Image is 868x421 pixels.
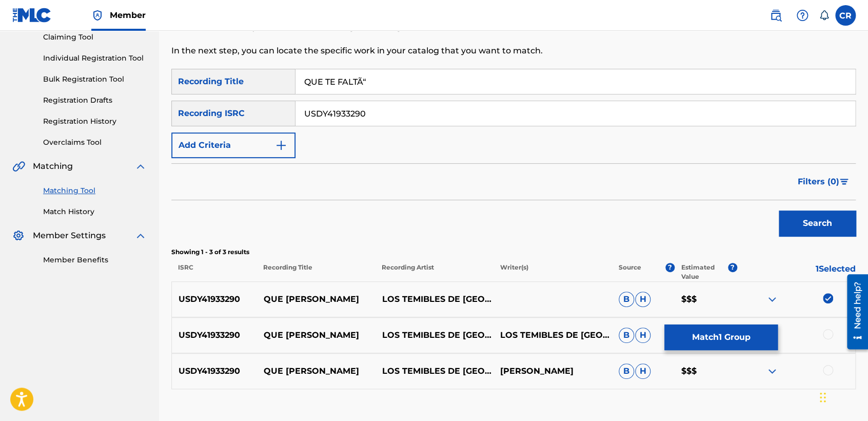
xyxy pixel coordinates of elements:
[172,293,257,305] p: USDY41933290
[172,329,257,341] p: USDY41933290
[171,132,295,158] button: Add Criteria
[839,271,868,353] iframe: Resource Center
[766,365,778,377] img: expand
[110,9,146,21] span: Member
[635,328,650,343] span: H
[12,229,25,242] img: Member Settings
[619,292,634,307] span: B
[765,5,786,26] a: Public Search
[819,10,829,21] div: Notifications
[43,32,147,43] a: Claiming Tool
[43,185,147,196] a: Matching Tool
[635,363,650,379] span: H
[375,329,494,341] p: LOS TEMIBLES DE [GEOGRAPHIC_DATA]
[91,9,104,22] img: Top Rightsholder
[43,116,147,127] a: Registration History
[664,324,778,350] button: Match1 Group
[257,263,375,281] p: Recording Title
[171,69,856,241] form: Search Form
[171,45,698,57] p: In the next step, you can locate the specific work in your catalog that you want to match.
[792,5,813,26] div: Help
[171,263,257,281] p: ISRC
[275,139,287,151] img: 9d2ae6d4665cec9f34b9.svg
[134,229,147,242] img: expand
[43,53,147,64] a: Individual Registration Tool
[172,365,257,377] p: USDY41933290
[835,5,856,26] div: User Menu
[770,9,782,22] img: search
[43,74,147,85] a: Bulk Registration Tool
[619,328,634,343] span: B
[33,160,73,173] span: Matching
[823,293,833,303] img: deselect
[494,365,612,377] p: [PERSON_NAME]
[635,292,650,307] span: H
[674,365,737,377] p: $$$
[494,263,612,281] p: Writer(s)
[12,160,25,173] img: Matching
[43,255,147,265] a: Member Benefits
[798,176,839,188] span: Filters ( 0 )
[257,365,375,377] p: QUE [PERSON_NAME]
[43,137,147,148] a: Overclaims Tool
[375,263,494,281] p: Recording Artist
[12,8,52,23] img: MLC Logo
[737,263,856,281] p: 1 Selected
[665,263,675,272] span: ?
[257,329,375,341] p: QUE [PERSON_NAME]
[33,229,106,242] span: Member Settings
[674,293,737,305] p: $$$
[817,372,868,421] iframe: Chat Widget
[796,9,808,22] img: help
[257,293,375,305] p: QUE [PERSON_NAME]
[43,95,147,106] a: Registration Drafts
[779,210,856,236] button: Search
[43,206,147,217] a: Match History
[681,263,728,281] p: Estimated Value
[792,169,856,195] button: Filters (0)
[375,293,494,305] p: LOS TEMIBLES DE [GEOGRAPHIC_DATA]
[619,263,641,281] p: Source
[494,329,612,341] p: LOS TEMIBLES DE [GEOGRAPHIC_DATA]
[171,247,856,257] p: Showing 1 - 3 of 3 results
[728,263,737,272] span: ?
[820,382,826,413] div: Drag
[375,365,494,377] p: LOS TEMIBLES DE [GEOGRAPHIC_DATA]
[619,363,634,379] span: B
[766,293,778,305] img: expand
[134,160,147,173] img: expand
[840,179,849,185] img: filter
